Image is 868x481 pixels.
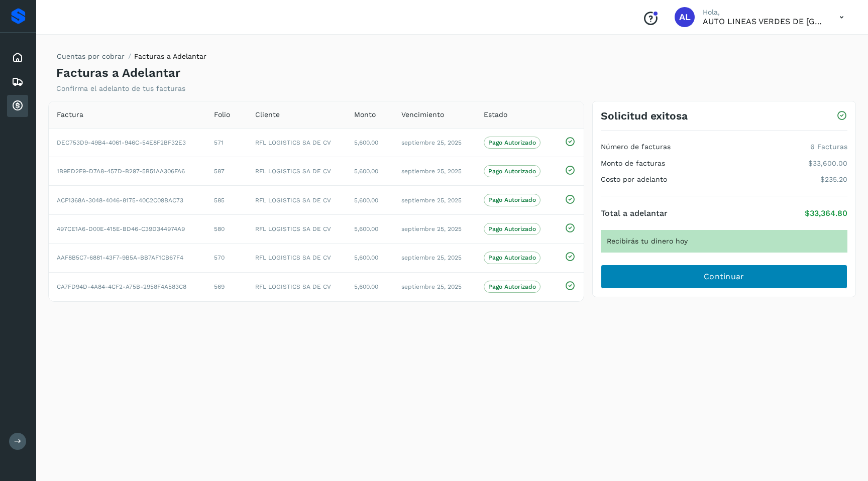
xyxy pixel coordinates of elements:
[354,225,378,232] span: 5,600.00
[488,225,536,232] p: Pago Autorizado
[488,254,536,261] p: Pago Autorizado
[488,168,536,175] p: Pago Autorizado
[206,272,247,301] td: 569
[7,95,28,117] div: Cuentas por cobrar
[49,186,206,214] td: ACF1368A-3048-4046-8175-40C2C09BAC73
[247,244,346,272] td: RFL LOGISTICS SA DE CV
[401,168,462,175] span: septiembre 25, 2025
[247,157,346,186] td: RFL LOGISTICS SA DE CV
[49,272,206,301] td: CA7FD94D-4A84-4CF2-A75B-2958F4A583C8
[354,254,378,261] span: 5,600.00
[247,128,346,157] td: RFL LOGISTICS SA DE CV
[601,159,665,168] h4: Monto de facturas
[601,143,671,151] h4: Número de facturas
[808,159,847,168] p: $33,600.00
[57,109,83,120] span: Factura
[56,51,206,66] nav: breadcrumb
[401,254,462,261] span: septiembre 25, 2025
[488,283,536,290] p: Pago Autorizado
[354,109,376,120] span: Monto
[601,265,847,289] button: Continuar
[49,157,206,186] td: 1B9ED2F9-D7A8-457D-B297-5B51AA306FA6
[401,109,444,120] span: Vencimiento
[49,128,206,157] td: DEC753D9-49B4-4061-946C-54E8F2BF32E3
[7,47,28,69] div: Inicio
[703,17,823,26] p: AUTO LINEAS VERDES DE MONTERREY
[601,230,847,253] div: Recibirás tu dinero hoy
[354,139,378,146] span: 5,600.00
[601,175,667,184] h4: Costo por adelanto
[247,272,346,301] td: RFL LOGISTICS SA DE CV
[401,197,462,204] span: septiembre 25, 2025
[206,186,247,214] td: 585
[247,214,346,243] td: RFL LOGISTICS SA DE CV
[354,283,378,290] span: 5,600.00
[810,143,847,151] p: 6 Facturas
[805,208,847,218] p: $33,364.80
[49,244,206,272] td: AAF8B5C7-6881-43F7-9B5A-BB7AF1CB67F4
[488,139,536,146] p: Pago Autorizado
[703,8,823,17] p: Hola,
[401,139,462,146] span: septiembre 25, 2025
[354,197,378,204] span: 5,600.00
[484,109,507,120] span: Estado
[134,52,206,60] span: Facturas a Adelantar
[255,109,280,120] span: Cliente
[49,214,206,243] td: 497CE1A6-D00E-415E-BD46-C39D344974A9
[206,244,247,272] td: 570
[7,71,28,93] div: Embarques
[401,225,462,232] span: septiembre 25, 2025
[704,271,744,282] span: Continuar
[488,196,536,203] p: Pago Autorizado
[401,283,462,290] span: septiembre 25, 2025
[57,52,125,60] a: Cuentas por cobrar
[214,109,230,120] span: Folio
[820,175,847,184] p: $235.20
[206,128,247,157] td: 571
[206,214,247,243] td: 580
[56,84,185,93] p: Confirma el adelanto de tus facturas
[247,186,346,214] td: RFL LOGISTICS SA DE CV
[206,157,247,186] td: 587
[354,168,378,175] span: 5,600.00
[601,208,668,218] h4: Total a adelantar
[56,66,180,80] h4: Facturas a Adelantar
[601,109,688,122] h3: Solicitud exitosa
